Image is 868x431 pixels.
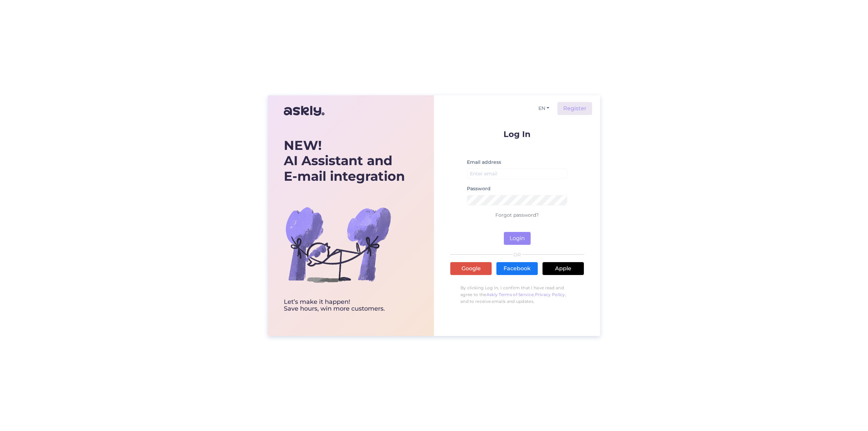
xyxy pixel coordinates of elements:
a: Apple [542,262,584,275]
a: Privacy Policy [535,292,565,297]
a: Register [557,102,592,115]
div: Let’s make it happen! Save hours, win more customers. [284,299,405,312]
input: Enter email [467,169,567,179]
label: Password [467,185,491,192]
b: NEW! [284,137,322,153]
a: Facebook [496,262,538,275]
button: Login [504,232,531,245]
button: EN [536,103,552,113]
a: Google [450,262,492,275]
p: Log In [450,130,584,138]
div: AI Assistant and E-mail integration [284,138,405,184]
img: Askly [284,103,324,119]
a: Askly Terms of Service [487,292,534,297]
label: Email address [467,159,501,166]
a: Forgot password? [495,212,539,218]
span: OR [512,252,522,257]
img: bg-askly [284,190,392,299]
p: By clicking Log In, I confirm that I have read and agree to the , , and to receive emails and upd... [450,281,584,308]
